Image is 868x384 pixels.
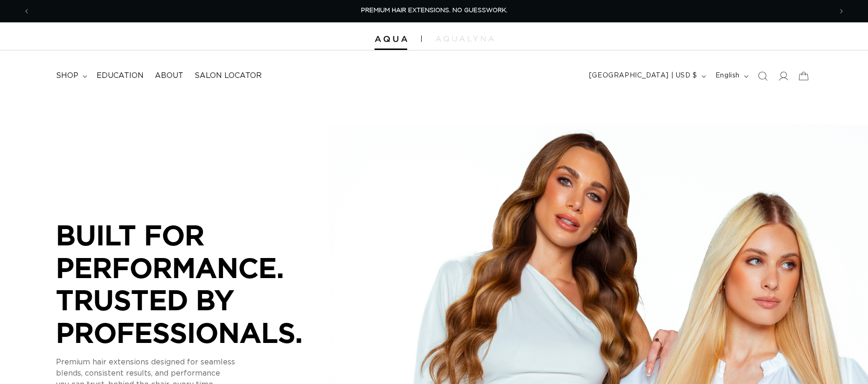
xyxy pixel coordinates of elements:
[589,71,697,81] span: [GEOGRAPHIC_DATA] | USD $
[710,67,752,85] button: English
[361,7,507,14] span: PREMIUM HAIR EXTENSIONS. NO GUESSWORK.
[149,65,189,86] a: About
[50,65,91,86] summary: shop
[375,36,407,42] img: Aqua Hair Extensions
[583,67,710,85] button: [GEOGRAPHIC_DATA] | USD $
[831,2,852,20] button: Next announcement
[715,71,740,81] span: English
[436,36,494,42] img: aqualyna.com
[56,71,78,81] span: shop
[155,71,183,81] span: About
[97,71,144,81] span: Education
[91,65,149,86] a: Education
[189,65,267,86] a: Salon Locator
[194,71,262,81] span: Salon Locator
[56,219,336,349] p: BUILT FOR PERFORMANCE. TRUSTED BY PROFESSIONALS.
[752,66,773,86] summary: Search
[16,2,37,20] button: Previous announcement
